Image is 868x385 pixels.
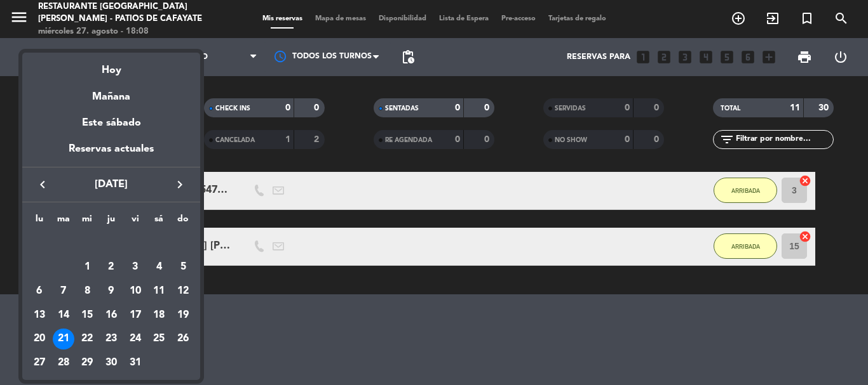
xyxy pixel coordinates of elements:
[27,303,51,327] td: 13 de enero de 2025
[22,79,200,105] div: Mañana
[100,352,122,374] div: 30
[76,256,98,278] div: 1
[75,327,99,351] td: 22 de enero de 2025
[123,351,147,375] td: 31 de enero de 2025
[123,303,147,327] td: 17 de enero de 2025
[125,352,146,374] div: 31
[147,279,172,303] td: 11 de enero de 2025
[22,53,200,79] div: Hoy
[171,256,195,280] td: 5 de enero de 2025
[53,329,74,350] div: 21
[172,280,194,302] div: 12
[22,105,200,141] div: Este sábado
[125,280,146,302] div: 10
[100,304,122,326] div: 16
[76,329,98,350] div: 22
[99,279,123,303] td: 9 de enero de 2025
[125,304,146,326] div: 17
[29,352,50,374] div: 27
[123,279,147,303] td: 10 de enero de 2025
[171,327,195,351] td: 26 de enero de 2025
[100,329,122,350] div: 23
[75,279,99,303] td: 8 de enero de 2025
[35,177,50,192] i: keyboard_arrow_left
[76,352,98,374] div: 29
[147,212,172,232] th: sábado
[147,256,172,280] td: 4 de enero de 2025
[123,256,147,280] td: 3 de enero de 2025
[53,304,74,326] div: 14
[76,280,98,302] div: 8
[51,327,76,351] td: 21 de enero de 2025
[125,329,146,350] div: 24
[147,303,172,327] td: 18 de enero de 2025
[147,327,172,351] td: 25 de enero de 2025
[99,212,123,232] th: jueves
[123,327,147,351] td: 24 de enero de 2025
[171,303,195,327] td: 19 de enero de 2025
[75,212,99,232] th: miércoles
[123,212,147,232] th: viernes
[172,329,194,350] div: 26
[27,232,195,256] td: ENE.
[22,141,200,167] div: Reservas actuales
[51,351,76,375] td: 28 de enero de 2025
[51,212,76,232] th: martes
[51,303,76,327] td: 14 de enero de 2025
[100,280,122,302] div: 9
[54,176,168,193] span: [DATE]
[27,279,51,303] td: 6 de enero de 2025
[99,351,123,375] td: 30 de enero de 2025
[148,304,170,326] div: 18
[172,256,194,278] div: 5
[125,256,146,278] div: 3
[168,176,191,193] button: keyboard_arrow_right
[75,256,99,280] td: 1 de enero de 2025
[75,303,99,327] td: 15 de enero de 2025
[29,304,50,326] div: 13
[99,303,123,327] td: 16 de enero de 2025
[31,176,54,193] button: keyboard_arrow_left
[99,327,123,351] td: 23 de enero de 2025
[76,304,98,326] div: 15
[51,279,76,303] td: 7 de enero de 2025
[53,280,74,302] div: 7
[29,280,50,302] div: 6
[99,256,123,280] td: 2 de enero de 2025
[100,256,122,278] div: 2
[75,351,99,375] td: 29 de enero de 2025
[171,279,195,303] td: 12 de enero de 2025
[29,329,50,350] div: 20
[27,327,51,351] td: 20 de enero de 2025
[53,352,74,374] div: 28
[27,212,51,232] th: lunes
[172,177,187,192] i: keyboard_arrow_right
[27,351,51,375] td: 27 de enero de 2025
[172,304,194,326] div: 19
[171,212,195,232] th: domingo
[148,280,170,302] div: 11
[148,256,170,278] div: 4
[148,329,170,350] div: 25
